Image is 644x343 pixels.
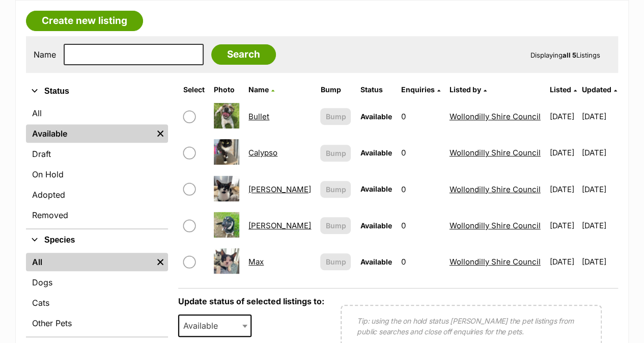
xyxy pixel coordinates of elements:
button: Bump [320,217,351,234]
a: Listed by [450,85,487,94]
span: Available [179,319,228,333]
a: All [26,253,153,271]
a: Cats [26,294,168,312]
span: Bump [325,184,346,195]
span: Bump [325,256,346,267]
button: Status [26,85,168,98]
span: Available [360,112,391,121]
th: Photo [210,82,243,98]
a: Updated [582,85,617,94]
a: Name [248,85,274,94]
span: Updated [582,85,611,94]
span: Available [360,184,391,193]
label: Name [34,50,56,59]
div: Species [26,251,168,336]
a: Create new listing [26,11,143,31]
span: Name [248,85,269,94]
th: Status [356,82,396,98]
button: Bump [320,181,351,198]
td: [DATE] [546,172,581,207]
a: Wollondilly Shire Council [450,112,541,121]
td: [DATE] [546,135,581,170]
a: Bullet [248,112,269,121]
td: 0 [397,99,444,134]
a: On Hold [26,165,168,183]
span: Available [178,314,251,337]
p: Tip: using the on hold status [PERSON_NAME] the pet listings from public searches and close off e... [357,315,585,337]
a: Enquiries [401,85,440,94]
a: Remove filter [153,253,168,271]
span: Listed by [450,85,481,94]
td: 0 [397,135,444,170]
strong: all 5 [563,51,576,59]
a: Calypso [248,148,277,157]
span: Available [360,221,391,230]
a: [PERSON_NAME] [248,221,311,230]
td: [DATE] [582,172,617,207]
a: Wollondilly Shire Council [450,148,541,157]
td: [DATE] [582,99,617,134]
td: [DATE] [546,244,581,279]
span: translation missing: en.admin.listings.index.attributes.enquiries [401,85,435,94]
a: Wollondilly Shire Council [450,221,541,230]
td: 0 [397,244,444,279]
td: 0 [397,172,444,207]
div: Status [26,102,168,228]
a: Max [248,257,264,267]
button: Bump [320,253,351,270]
span: Available [360,148,391,157]
a: Adopted [26,186,168,204]
td: [DATE] [582,135,617,170]
input: Search [211,44,276,65]
a: Other Pets [26,314,168,332]
a: [PERSON_NAME] [248,184,311,194]
span: Bump [325,148,346,159]
th: Bump [316,82,355,98]
button: Species [26,233,168,247]
td: [DATE] [546,99,581,134]
span: Available [360,257,391,266]
a: Draft [26,145,168,163]
button: Bump [320,145,351,162]
button: Bump [320,108,351,125]
td: [DATE] [546,208,581,243]
td: [DATE] [582,208,617,243]
a: Available [26,124,153,143]
th: Select [179,82,209,98]
a: Removed [26,206,168,224]
span: Listed [550,85,571,94]
a: Listed [550,85,577,94]
span: Bump [325,111,346,122]
a: Wollondilly Shire Council [450,257,541,267]
a: Wollondilly Shire Council [450,184,541,194]
a: Dogs [26,273,168,292]
a: All [26,104,168,122]
span: Displaying Listings [530,51,600,59]
td: [DATE] [582,244,617,279]
a: Remove filter [153,124,168,143]
td: 0 [397,208,444,243]
label: Update status of selected listings to: [178,296,324,306]
span: Bump [325,220,346,231]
